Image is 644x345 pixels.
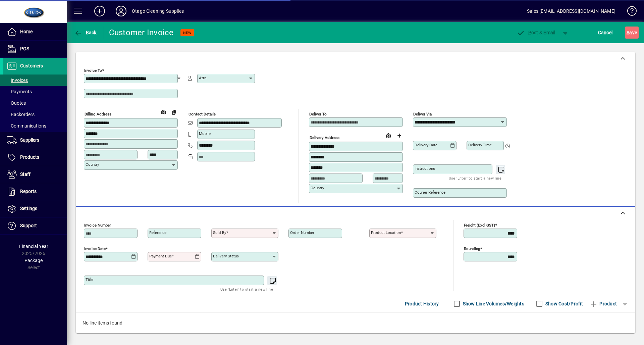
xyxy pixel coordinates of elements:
span: Cancel [598,27,613,38]
button: Post & Email [513,27,559,39]
span: Product History [405,298,439,309]
div: Sales [EMAIL_ADDRESS][DOMAIN_NAME] [527,6,615,16]
mat-label: Delivery time [468,143,492,147]
mat-label: Country [86,162,99,167]
mat-label: Invoice number [84,223,111,228]
mat-label: Reference [149,230,166,235]
button: Back [72,27,98,39]
span: Package [24,258,43,263]
mat-label: Payment due [149,254,172,258]
mat-label: Delivery date [415,143,437,147]
mat-label: Deliver To [309,112,327,116]
a: View on map [383,130,394,141]
mat-label: Title [86,277,93,282]
span: Communications [7,123,46,129]
mat-label: Invoice To [84,68,102,73]
mat-label: Delivery status [213,254,239,258]
span: NEW [183,31,192,35]
span: Settings [20,206,37,211]
span: Product [590,298,617,309]
span: P [528,30,531,35]
a: View on map [158,106,169,117]
a: Invoices [3,75,67,86]
a: Communications [3,120,67,132]
a: Backorders [3,109,67,120]
span: S [627,30,629,35]
span: Suppliers [20,137,39,143]
button: Choose address [394,130,405,141]
mat-label: Attn [199,76,206,80]
span: Support [20,223,37,228]
button: Profile [110,5,132,17]
span: Home [20,29,33,34]
mat-label: Instructions [415,166,435,171]
button: Product [586,298,620,310]
a: Reports [3,183,67,200]
span: Reports [20,189,37,194]
mat-label: Courier Reference [415,190,445,195]
mat-hint: Use 'Enter' to start a new line [449,174,501,182]
div: Customer Invoice [109,27,174,38]
mat-label: Deliver via [413,112,432,116]
button: Save [625,27,639,39]
span: Products [20,154,39,160]
span: Quotes [7,100,26,106]
a: Payments [3,86,67,97]
a: Suppliers [3,132,67,149]
div: Otago Cleaning Supplies [132,6,184,16]
mat-label: Order number [290,230,314,235]
mat-label: Product location [371,230,401,235]
span: Payments [7,89,32,94]
span: Backorders [7,112,35,117]
a: Staff [3,166,67,183]
mat-label: Invoice date [84,246,106,251]
a: Products [3,149,67,166]
mat-hint: Use 'Enter' to start a new line [220,285,273,293]
label: Show Cost/Profit [544,300,583,307]
span: Customers [20,63,43,68]
button: Cancel [596,27,614,39]
a: Settings [3,200,67,217]
div: No line items found [76,313,635,333]
span: Financial Year [19,244,48,249]
button: Product History [402,298,442,310]
mat-label: Rounding [464,246,480,251]
a: Knowledge Base [622,1,636,23]
a: Support [3,217,67,234]
span: POS [20,46,29,51]
span: ost & Email [517,30,555,35]
a: Quotes [3,97,67,109]
label: Show Line Volumes/Weights [462,300,524,307]
span: Staff [20,171,31,177]
button: Add [89,5,110,17]
a: POS [3,41,67,57]
span: Invoices [7,78,28,83]
span: ave [627,27,637,38]
mat-label: Freight (excl GST) [464,223,495,228]
app-page-header-button: Back [67,27,104,39]
a: Home [3,23,67,40]
mat-label: Sold by [213,230,226,235]
button: Copy to Delivery address [169,107,179,117]
mat-label: Mobile [199,131,211,136]
mat-label: Country [311,186,324,190]
span: Back [74,30,97,35]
